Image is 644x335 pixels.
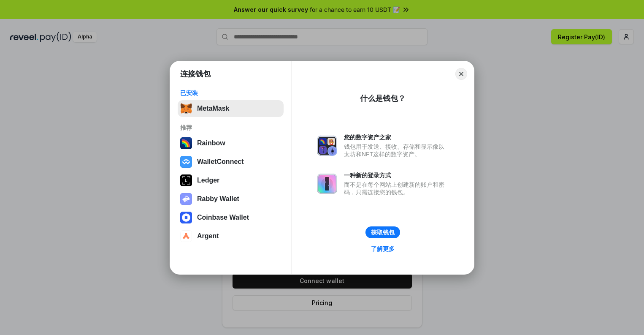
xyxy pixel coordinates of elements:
img: svg+xml,%3Csvg%20xmlns%3D%22http%3A%2F%2Fwww.w3.org%2F2000%2Fsvg%22%20fill%3D%22none%22%20viewBox... [317,174,337,194]
button: WalletConnect [178,153,284,170]
button: Rainbow [178,135,284,152]
div: 钱包用于发送、接收、存储和显示像以太坊和NFT这样的数字资产。 [344,143,449,158]
div: Rainbow [197,139,225,147]
div: 您的数字资产之家 [344,133,449,141]
img: svg+xml,%3Csvg%20xmlns%3D%22http%3A%2F%2Fwww.w3.org%2F2000%2Fsvg%22%20width%3D%2228%22%20height%3... [180,174,192,186]
button: Close [455,68,467,80]
div: 一种新的登录方式 [344,172,449,179]
button: Coinbase Wallet [178,209,284,226]
div: Ledger [197,177,219,184]
div: Coinbase Wallet [197,214,249,221]
button: Ledger [178,172,284,189]
button: Argent [178,228,284,245]
div: WalletConnect [197,158,244,166]
div: 推荐 [180,124,281,131]
img: svg+xml,%3Csvg%20xmlns%3D%22http%3A%2F%2Fwww.w3.org%2F2000%2Fsvg%22%20fill%3D%22none%22%20viewBox... [317,136,337,156]
button: Rabby Wallet [178,191,284,207]
div: 获取钱包 [371,229,395,236]
div: 而不是在每个网站上创建新的账户和密码，只需连接您的钱包。 [344,181,449,196]
button: MetaMask [178,100,284,117]
button: 获取钱包 [365,226,400,238]
img: svg+xml,%3Csvg%20width%3D%22120%22%20height%3D%22120%22%20viewBox%3D%220%200%20120%20120%22%20fil... [180,137,192,149]
div: 了解更多 [371,245,395,253]
img: svg+xml,%3Csvg%20width%3D%2228%22%20height%3D%2228%22%20viewBox%3D%220%200%2028%2028%22%20fill%3D... [180,156,192,168]
img: svg+xml,%3Csvg%20width%3D%2228%22%20height%3D%2228%22%20viewBox%3D%220%200%2028%2028%22%20fill%3D... [180,212,192,223]
img: svg+xml,%3Csvg%20width%3D%2228%22%20height%3D%2228%22%20viewBox%3D%220%200%2028%2028%22%20fill%3D... [180,230,192,242]
div: MetaMask [197,105,229,112]
img: svg+xml,%3Csvg%20fill%3D%22none%22%20height%3D%2233%22%20viewBox%3D%220%200%2035%2033%22%20width%... [180,103,192,114]
a: 了解更多 [366,243,400,254]
div: Rabby Wallet [197,195,239,203]
div: Argent [197,232,219,240]
div: 已安装 [180,89,281,97]
div: 什么是钱包？ [360,93,406,103]
img: svg+xml,%3Csvg%20xmlns%3D%22http%3A%2F%2Fwww.w3.org%2F2000%2Fsvg%22%20fill%3D%22none%22%20viewBox... [180,193,192,205]
h1: 连接钱包 [180,69,211,79]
